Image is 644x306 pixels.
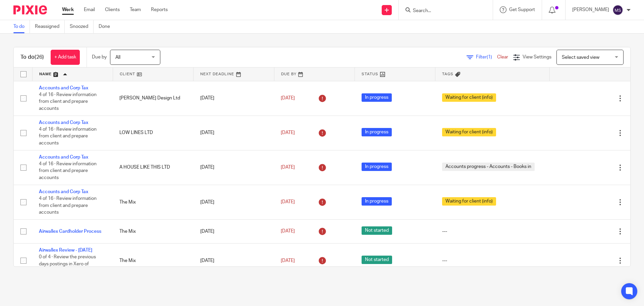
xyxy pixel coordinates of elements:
[13,20,30,33] a: To do
[39,120,88,125] a: Accounts and Corp Tax
[39,229,101,234] a: Airwallex Cardholder Process
[39,86,88,90] a: Accounts and Corp Tax
[281,165,295,170] span: [DATE]
[442,163,535,171] span: Accounts progress - Accounts - Books in
[281,229,295,234] span: [DATE]
[194,150,274,185] td: [DATE]
[523,55,551,59] span: View Settings
[113,81,193,116] td: [PERSON_NAME] Design Ltd
[281,200,295,204] span: [DATE]
[194,185,274,219] td: [DATE]
[39,196,97,215] span: 4 of 16 · Review information from client and prepare accounts
[497,55,508,59] a: Clear
[194,81,274,116] td: [DATE]
[35,20,65,33] a: Reassigned
[442,93,496,102] span: Waiting for client (info)
[39,248,92,253] a: Airwallex Review - [DATE]
[362,128,392,136] span: In progress
[476,55,497,59] span: Filter
[39,255,96,273] span: 0 of 4 · Review the previous days postings in Xero of Airwallex transactions
[51,50,80,65] a: + Add task
[99,20,115,33] a: Done
[151,6,168,13] a: Reports
[362,197,392,206] span: In progress
[113,244,193,278] td: The Mix
[487,55,492,59] span: (1)
[442,128,496,136] span: Waiting for client (info)
[113,150,193,185] td: A HOUSE LIKE THIS LTD
[92,54,107,60] p: Due by
[562,55,599,60] span: Select saved view
[20,54,44,61] h1: To do
[281,258,295,263] span: [DATE]
[612,5,623,15] img: svg%3E
[39,189,88,194] a: Accounts and Corp Tax
[194,116,274,150] td: [DATE]
[194,219,274,243] td: [DATE]
[13,5,47,14] img: Pixie
[509,7,535,12] span: Get Support
[130,6,141,13] a: Team
[442,228,543,235] div: ---
[113,219,193,243] td: The Mix
[62,6,74,13] a: Work
[113,116,193,150] td: LOW LINES LTD
[281,96,295,100] span: [DATE]
[39,155,88,160] a: Accounts and Corp Tax
[35,54,44,60] span: (26)
[362,256,392,264] span: Not started
[442,72,453,76] span: Tags
[412,8,473,14] input: Search
[442,257,543,264] div: ---
[39,162,97,180] span: 4 of 16 · Review information from client and prepare accounts
[39,127,97,145] span: 4 of 16 · Review information from client and prepare accounts
[362,163,392,171] span: In progress
[115,55,120,60] span: All
[572,6,609,13] p: [PERSON_NAME]
[362,93,392,102] span: In progress
[194,244,274,278] td: [DATE]
[442,197,496,206] span: Waiting for client (info)
[84,6,95,13] a: Email
[105,6,120,13] a: Clients
[70,20,94,33] a: Snoozed
[281,130,295,135] span: [DATE]
[113,185,193,219] td: The Mix
[39,92,97,111] span: 4 of 16 · Review information from client and prepare accounts
[362,226,392,235] span: Not started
